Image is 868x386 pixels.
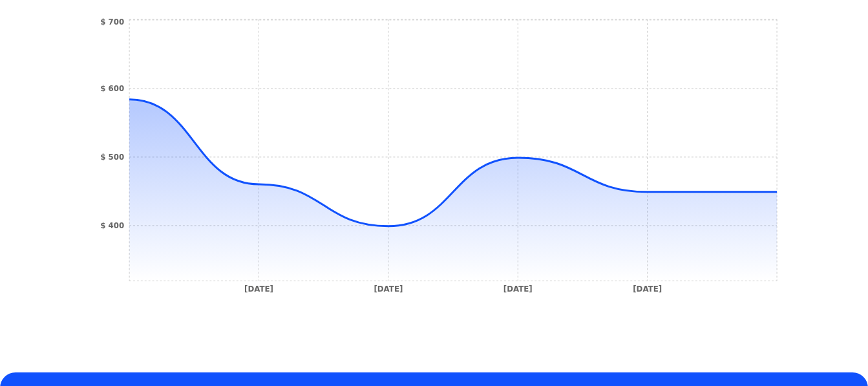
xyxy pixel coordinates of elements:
[100,221,124,230] tspan: $ 400
[100,17,124,27] tspan: $ 700
[100,153,124,162] tspan: $ 500
[100,84,124,93] tspan: $ 600
[374,284,403,294] tspan: [DATE]
[503,284,533,294] tspan: [DATE]
[633,284,662,294] tspan: [DATE]
[244,284,273,294] tspan: [DATE]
